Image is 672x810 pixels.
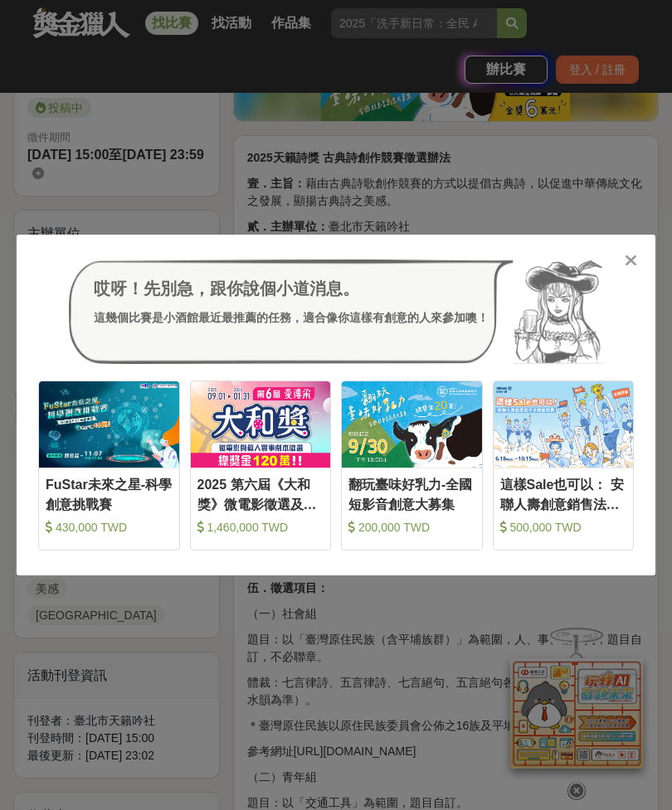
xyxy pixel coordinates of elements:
[197,519,324,536] div: 1,460,000 TWD
[494,381,634,468] img: Cover Image
[39,381,179,468] img: Cover Image
[190,381,332,551] a: Cover Image2025 第六屆《大和獎》微電影徵選及感人實事分享 1,460,000 TWD
[342,381,482,468] img: Cover Image
[348,475,475,512] div: 翻玩臺味好乳力-全國短影音創意大募集
[348,519,475,536] div: 200,000 TWD
[46,475,173,512] div: FuStar未來之星-科學創意挑戰賽
[197,475,324,512] div: 2025 第六屆《大和獎》微電影徵選及感人實事分享
[493,381,635,551] a: Cover Image這樣Sale也可以： 安聯人壽創意銷售法募集 500,000 TWD
[94,309,489,327] div: 這幾個比賽是小酒館最近最推薦的任務，適合像你這樣有創意的人來參加噢！
[38,381,180,551] a: Cover ImageFuStar未來之星-科學創意挑戰賽 430,000 TWD
[514,259,603,364] img: Avatar
[341,381,483,551] a: Cover Image翻玩臺味好乳力-全國短影音創意大募集 200,000 TWD
[500,519,627,536] div: 500,000 TWD
[94,276,489,301] div: 哎呀！先別急，跟你說個小道消息。
[46,519,173,536] div: 430,000 TWD
[191,381,331,468] img: Cover Image
[500,475,627,512] div: 這樣Sale也可以： 安聯人壽創意銷售法募集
